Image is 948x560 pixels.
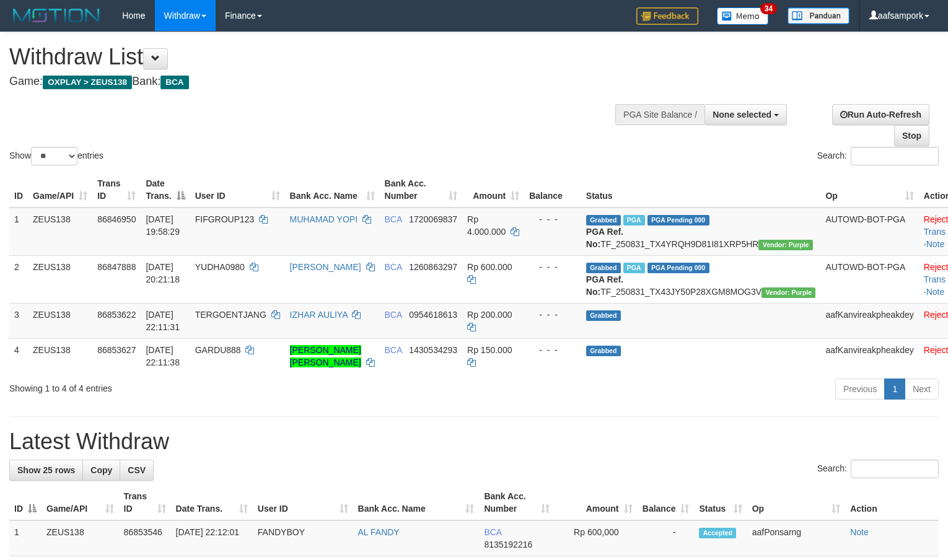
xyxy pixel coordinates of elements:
[119,520,171,556] td: 86853546
[820,303,918,338] td: aafKanvireakpheakdey
[31,147,77,165] select: Showentries
[636,7,698,25] img: Feedback.jpg
[385,214,402,224] span: BCA
[28,338,92,374] td: ZEUS138
[850,527,869,537] a: Note
[385,345,402,355] span: BCA
[529,213,576,225] div: - - -
[82,460,120,481] a: Copy
[467,214,506,237] span: Rp 4.000.000
[484,540,532,549] span: Copy 8135192216 to clipboard
[586,227,623,249] b: PGA Ref. No:
[409,262,457,272] span: Copy 1260863297 to clipboard
[409,310,457,320] span: Copy 0954618613 to clipboard
[9,338,28,374] td: 4
[195,262,245,272] span: YUDHA0980
[9,45,620,69] h1: Withdraw List
[9,303,28,338] td: 3
[747,485,845,520] th: Op: activate to sort column ascending
[409,214,457,224] span: Copy 1720069837 to clipboard
[190,172,285,208] th: User ID: activate to sort column ascending
[820,208,918,256] td: AUTOWD-BOT-PGA
[9,6,103,25] img: MOTION_logo.png
[380,172,463,208] th: Bank Acc. Number: activate to sort column ascending
[884,378,905,400] a: 1
[97,345,136,355] span: 86853627
[851,460,939,478] input: Search:
[290,214,358,224] a: MUHAMAD YOPI
[290,310,348,320] a: IZHAR AULIYA
[9,147,103,165] label: Show entries
[195,214,255,224] span: FIFGROUP123
[820,255,918,303] td: AUTOWD-BOT-PGA
[820,338,918,374] td: aafKanvireakpheakdey
[586,215,621,225] span: Grabbed
[128,465,146,475] span: CSV
[97,262,136,272] span: 86847888
[43,76,132,89] span: OXPLAY > ZEUS138
[647,215,709,225] span: PGA Pending
[28,303,92,338] td: ZEUS138
[529,308,576,321] div: - - -
[9,485,42,520] th: ID: activate to sort column descending
[285,172,380,208] th: Bank Acc. Name: activate to sort column ascending
[119,485,171,520] th: Trans ID: activate to sort column ascending
[581,208,821,256] td: TF_250831_TX4YRQH9D81I81XRP5HR
[358,527,400,537] a: AL FANDY
[146,262,180,284] span: [DATE] 20:21:18
[529,261,576,273] div: - - -
[171,485,253,520] th: Date Trans.: activate to sort column ascending
[717,7,769,25] img: Button%20Memo.svg
[713,110,771,120] span: None selected
[638,485,695,520] th: Balance: activate to sort column ascending
[146,214,180,237] span: [DATE] 19:58:29
[581,255,821,303] td: TF_250831_TX43JY50P28XGM8MOG3V
[905,378,939,400] a: Next
[385,310,402,320] span: BCA
[42,520,119,556] td: ZEUS138
[290,345,361,367] a: [PERSON_NAME] [PERSON_NAME]
[623,263,645,273] span: Marked by aafnoeunsreypich
[9,172,28,208] th: ID
[195,345,241,355] span: GARDU888
[353,485,480,520] th: Bank Acc. Name: activate to sort column ascending
[638,520,695,556] td: -
[90,465,112,475] span: Copy
[623,215,645,225] span: Marked by aafnoeunsreypich
[120,460,154,481] a: CSV
[788,7,849,24] img: panduan.png
[42,485,119,520] th: Game/API: activate to sort column ascending
[586,274,623,297] b: PGA Ref. No:
[97,310,136,320] span: 86853622
[28,208,92,256] td: ZEUS138
[851,147,939,165] input: Search:
[586,346,621,356] span: Grabbed
[647,263,709,273] span: PGA Pending
[529,344,576,356] div: - - -
[467,262,512,272] span: Rp 600.000
[581,172,821,208] th: Status
[195,310,266,320] span: TERGOENTJANG
[146,310,180,332] span: [DATE] 22:11:31
[586,263,621,273] span: Grabbed
[479,485,554,520] th: Bank Acc. Number: activate to sort column ascending
[467,345,512,355] span: Rp 150.000
[92,172,141,208] th: Trans ID: activate to sort column ascending
[385,262,402,272] span: BCA
[524,172,581,208] th: Balance
[832,104,929,125] a: Run Auto-Refresh
[586,310,621,321] span: Grabbed
[694,485,747,520] th: Status: activate to sort column ascending
[97,214,136,224] span: 86846950
[894,125,929,146] a: Stop
[555,520,638,556] td: Rp 600,000
[926,287,945,297] a: Note
[17,465,75,475] span: Show 25 rows
[555,485,638,520] th: Amount: activate to sort column ascending
[760,3,777,14] span: 34
[747,520,845,556] td: aafPonsarng
[28,255,92,303] td: ZEUS138
[9,208,28,256] td: 1
[817,147,939,165] label: Search:
[160,76,188,89] span: BCA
